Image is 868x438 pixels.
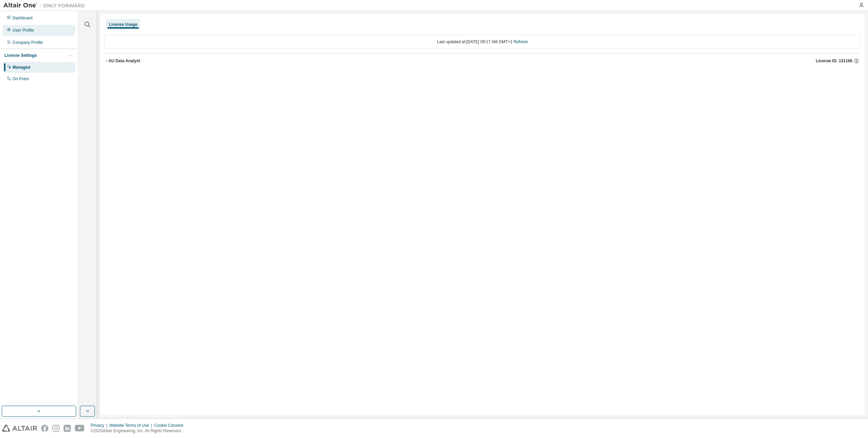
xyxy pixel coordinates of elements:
[109,22,137,27] div: License Usage
[816,58,852,64] span: License ID: 131166
[75,425,85,432] img: youtube.svg
[13,28,34,33] div: User Profile
[41,425,48,432] img: facebook.svg
[13,15,33,21] div: Dashboard
[104,35,861,49] div: Last updated at: [DATE] 09:17 AM GMT+1
[109,423,154,428] div: Website Terms of Use
[91,428,187,434] p: © 2025 Altair Engineering, Inc. All Rights Reserved.
[154,423,187,428] div: Cookie Consent
[104,53,861,68] button: AU Data AnalystLicense ID: 131166
[4,53,37,58] div: License Settings
[514,39,528,44] a: Refresh
[64,425,71,432] img: linkedin.svg
[3,2,88,9] img: Altair One
[13,65,30,70] div: Managed
[52,425,60,432] img: instagram.svg
[2,425,37,432] img: altair_logo.svg
[91,423,109,428] div: Privacy
[13,76,29,82] div: On Prem
[108,58,140,64] div: AU Data Analyst
[13,40,43,45] div: Company Profile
